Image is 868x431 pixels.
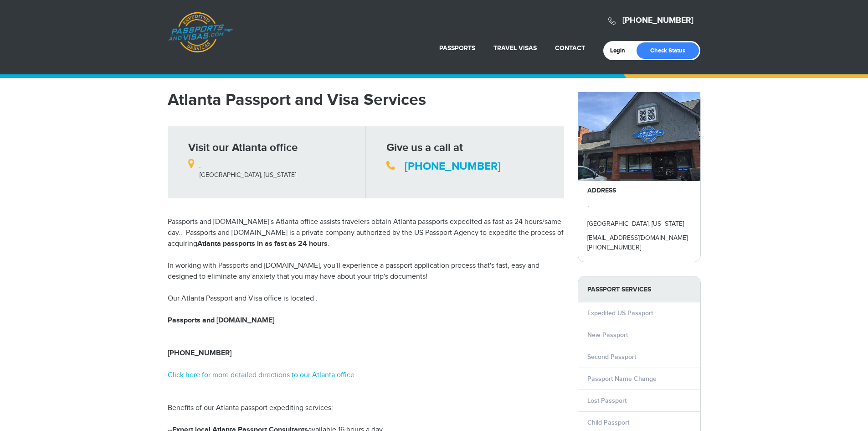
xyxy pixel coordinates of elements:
[168,217,564,249] p: Passports and [DOMAIN_NAME]'s Atlanta office assists travelers obtain Atlanta passports expedited...
[587,309,653,317] a: Expedited US Passport
[622,16,693,26] a: [PHONE_NUMBER]
[197,239,328,248] strong: Atlanta passports in as fast as 24 hours
[555,44,585,52] a: Contact
[168,371,354,379] a: Click here for more detailed directions to our Atlanta office
[405,160,501,173] a: [PHONE_NUMBER]
[168,293,564,337] p: Our Atlanta Passport and Visa office is located :
[637,42,699,59] a: Check Status
[587,187,616,194] strong: ADDRESS
[578,92,700,181] img: atlanta-passport-office_-_28de80_-_029b8f063c7946511503b0bb3931d518761db640.jpg
[587,234,688,242] a: [EMAIL_ADDRESS][DOMAIN_NAME]
[439,44,475,52] a: Passports
[587,375,657,383] a: Passport Name Change
[587,200,691,229] p: , [GEOGRAPHIC_DATA], [US_STATE]
[168,260,564,282] p: In working with Passports and [DOMAIN_NAME], you'll experience a passport application process tha...
[168,12,233,53] a: Passports & [DOMAIN_NAME]
[610,47,632,54] a: Login
[578,276,700,302] strong: PASSPORT SERVICES
[168,316,274,336] strong: Passports and [DOMAIN_NAME]
[587,353,636,361] a: Second Passport
[168,349,231,358] strong: [PHONE_NUMBER]
[188,156,359,180] p: , [GEOGRAPHIC_DATA], [US_STATE]
[386,141,463,154] strong: Give us a call at
[587,243,691,253] p: [PHONE_NUMBER]
[587,331,628,339] a: New Passport
[188,141,298,154] strong: Visit our Atlanta office
[587,397,627,405] a: Lost Passport
[587,419,629,426] a: Child Passport
[493,44,537,52] a: Travel Visas
[168,92,564,108] h1: Atlanta Passport and Visa Services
